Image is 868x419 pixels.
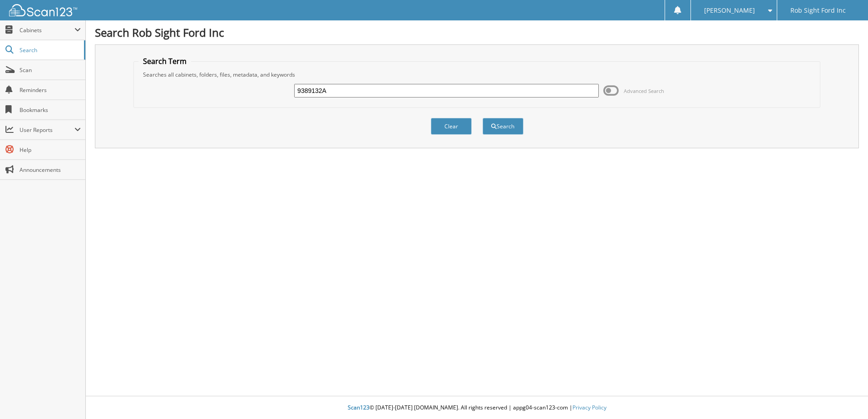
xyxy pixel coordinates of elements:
iframe: Chat Widget [823,375,868,419]
img: scan123-logo-white.svg [9,4,77,16]
span: Scan123 [348,404,370,411]
span: Help [20,146,81,154]
legend: Search Term [138,56,191,66]
div: Searches all cabinets, folders, files, metadata, and keywords [138,71,815,78]
a: Privacy Policy [572,404,607,411]
button: Search [483,118,523,135]
span: Bookmarks [20,106,81,114]
span: Advanced Search [624,88,664,94]
span: [PERSON_NAME] [704,8,755,13]
span: Rob Sight Ford Inc [790,8,846,13]
span: Cabinets [20,26,74,34]
div: © [DATE]-[DATE] [DOMAIN_NAME]. All rights reserved | appg04-scan123-com | [86,397,868,419]
span: Reminders [20,86,81,94]
span: User Reports [20,126,74,134]
span: Announcements [20,166,81,174]
span: Search [20,46,79,54]
h1: Search Rob Sight Ford Inc [95,25,859,40]
span: Scan [20,66,81,74]
button: Clear [431,118,472,135]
